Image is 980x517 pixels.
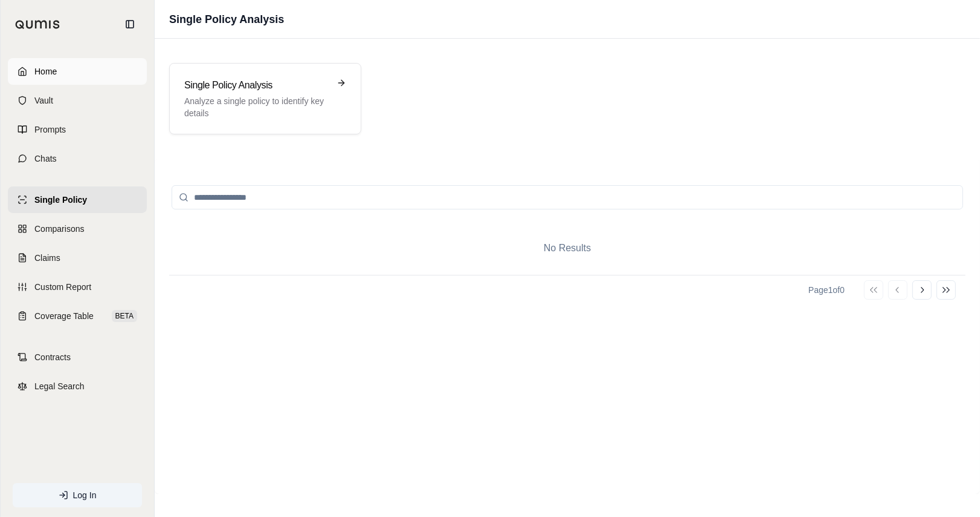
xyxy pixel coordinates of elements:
[8,58,147,85] a: Home
[34,252,60,264] span: Claims
[34,351,71,363] span: Contracts
[34,281,91,293] span: Custom Report
[8,186,147,213] a: Single Policy
[8,245,147,271] a: Claims
[15,20,60,29] img: Qumis Logo
[34,380,85,392] span: Legal Search
[13,483,142,507] a: Log In
[34,123,66,136] span: Prompts
[34,223,84,235] span: Comparisons
[112,310,137,322] span: BETA
[8,116,147,143] a: Prompts
[8,303,147,329] a: Coverage TableBETA
[184,95,329,119] p: Analyze a single policy to identify key details
[73,489,97,501] span: Log In
[8,216,147,242] a: Comparisons
[8,87,147,114] a: Vault
[34,153,57,165] span: Chats
[8,344,147,370] a: Contracts
[120,15,140,34] button: Collapse sidebar
[808,284,845,296] div: Page 1 of 0
[34,310,94,322] span: Coverage Table
[184,78,329,93] h3: Single Policy Analysis
[8,145,147,172] a: Chats
[8,274,147,300] a: Custom Report
[34,65,57,77] span: Home
[169,222,965,275] div: No Results
[169,11,284,28] h1: Single Policy Analysis
[8,373,147,400] a: Legal Search
[34,194,87,206] span: Single Policy
[34,94,53,107] span: Vault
